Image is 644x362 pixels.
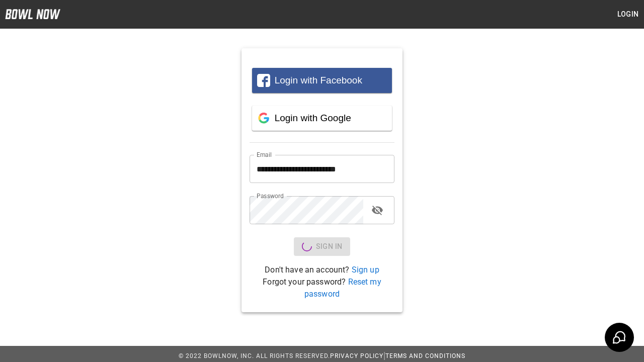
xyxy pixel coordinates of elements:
[304,277,381,299] a: Reset my password
[252,68,392,93] button: Login with Facebook
[250,264,394,276] p: Don't have an account?
[275,75,362,85] span: Login with Facebook
[252,106,392,131] button: Login with Google
[612,5,644,24] button: Login
[250,276,394,300] p: Forgot your password?
[367,200,387,220] button: toggle password visibility
[179,352,330,359] span: © 2022 BowlNow, Inc. All Rights Reserved.
[385,352,465,359] a: Terms and Conditions
[275,113,351,123] span: Login with Google
[352,265,379,275] a: Sign up
[5,9,60,19] img: logo
[330,352,383,359] a: Privacy Policy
